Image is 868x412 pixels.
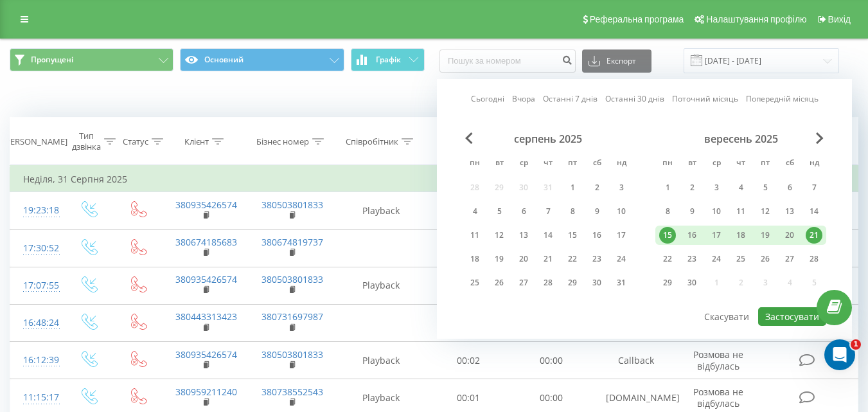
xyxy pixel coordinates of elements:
div: 14 [540,227,556,244]
button: Основний [180,48,344,71]
abbr: субота [587,154,607,174]
div: серпень 2025 [463,132,633,145]
div: 21 [540,251,556,267]
div: 11:15:17 [23,385,50,410]
div: нд 3 серп 2025 р. [609,178,633,197]
div: сб 23 серп 2025 р. [585,249,609,269]
div: пт 5 вер 2025 р. [753,178,777,197]
div: 2 [589,179,605,196]
div: 18 [466,251,483,267]
span: Вихід [828,14,851,24]
a: Попередній місяць [746,93,819,105]
div: 10 [613,203,630,220]
div: 6 [515,203,532,220]
button: Графік [351,48,425,71]
div: 15 [564,227,581,244]
a: Останні 7 днів [543,93,598,105]
div: 5 [757,179,774,196]
div: Клієнт [184,136,209,147]
div: сб 6 вер 2025 р. [777,178,802,197]
div: 29 [564,274,581,291]
a: 380738552543 [261,386,323,398]
span: Графік [376,55,401,64]
div: Тип дзвінка [72,130,101,152]
a: 380935426574 [175,273,237,285]
div: вт 12 серп 2025 р. [487,226,511,245]
a: Поточний місяць [672,93,738,105]
div: ср 3 вер 2025 р. [704,178,729,197]
div: 27 [515,274,532,291]
div: нд 31 серп 2025 р. [609,273,633,292]
abbr: неділя [804,154,824,174]
div: чт 18 вер 2025 р. [729,226,753,245]
a: 380674819737 [261,236,323,248]
div: Співробітник [346,136,398,147]
abbr: п’ятниця [756,154,775,174]
div: 11 [466,227,483,244]
div: 13 [781,203,798,220]
div: 19 [757,227,774,244]
div: 9 [684,203,700,220]
div: чт 21 серп 2025 р. [536,249,560,269]
div: 28 [540,274,556,291]
div: 8 [659,203,676,220]
div: 31 [613,274,630,291]
div: 3 [708,179,725,196]
div: 20 [781,227,798,244]
div: ср 13 серп 2025 р. [511,226,536,245]
div: 29 [659,274,676,291]
td: Playback [335,267,427,304]
div: 12 [491,227,508,244]
div: 17:07:55 [23,273,50,298]
div: 18 [732,227,749,244]
div: 23 [684,251,700,267]
div: 2 [684,179,700,196]
a: 380935426574 [175,348,237,361]
div: чт 7 серп 2025 р. [536,202,560,221]
td: Playback [335,342,427,379]
div: пт 19 вер 2025 р. [753,226,777,245]
a: Вчора [512,93,535,105]
iframe: Intercom live chat [824,339,855,370]
span: Previous Month [465,132,473,144]
div: пт 15 серп 2025 р. [560,226,585,245]
div: 30 [684,274,700,291]
div: 21 [806,227,822,244]
div: ср 17 вер 2025 р. [704,226,729,245]
div: пт 22 серп 2025 р. [560,249,585,269]
a: Останні 30 днів [605,93,664,105]
div: вт 16 вер 2025 р. [680,226,704,245]
td: Playback [335,192,427,229]
div: пн 1 вер 2025 р. [655,178,680,197]
div: 11 [732,203,749,220]
div: 1 [564,179,581,196]
div: 27 [781,251,798,267]
div: 24 [708,251,725,267]
div: пн 8 вер 2025 р. [655,202,680,221]
div: ср 10 вер 2025 р. [704,202,729,221]
div: нд 17 серп 2025 р. [609,226,633,245]
div: пн 25 серп 2025 р. [463,273,487,292]
a: 380503801833 [261,348,323,361]
div: 26 [757,251,774,267]
span: Пропущені [31,55,73,65]
abbr: середа [514,154,533,174]
div: ср 6 серп 2025 р. [511,202,536,221]
td: 00:42 [427,229,510,267]
div: чт 14 серп 2025 р. [536,226,560,245]
div: нд 21 вер 2025 р. [802,226,826,245]
div: 16:48:24 [23,310,50,336]
div: Бізнес номер [256,136,309,147]
a: 380503801833 [261,199,323,211]
span: Розмова не відбулась [693,348,743,372]
button: Скасувати [697,307,756,326]
div: 20 [515,251,532,267]
a: 380443313423 [175,310,237,323]
div: 14 [806,203,822,220]
div: 19 [491,251,508,267]
abbr: субота [780,154,799,174]
div: пт 8 серп 2025 р. [560,202,585,221]
span: Реферальна програма [590,14,684,24]
span: Next Month [816,132,824,144]
div: вт 30 вер 2025 р. [680,273,704,292]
